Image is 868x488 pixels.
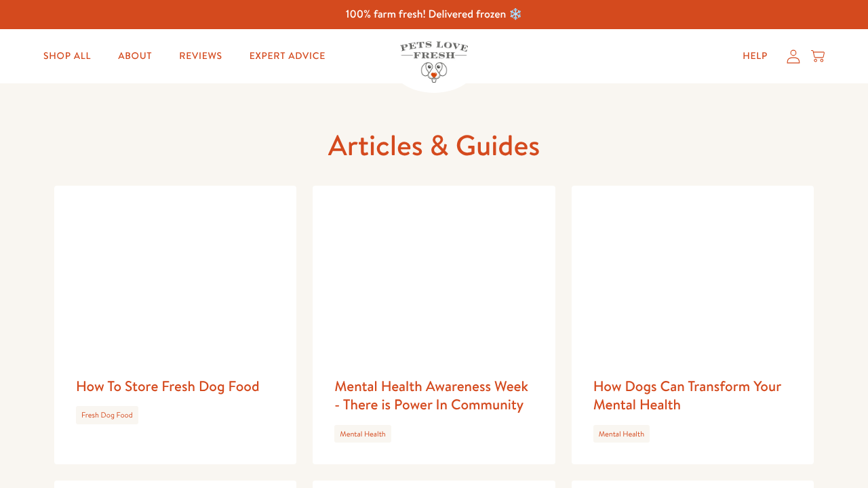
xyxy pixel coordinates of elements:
[33,43,102,70] a: Shop All
[81,409,133,420] a: Fresh Dog Food
[54,127,814,164] h1: Articles & Guides
[572,186,814,355] img: How Dogs Can Transform Your Mental Health
[400,41,468,83] img: Pets Love Fresh
[168,43,233,70] a: Reviews
[76,376,260,396] a: How To Store Fresh Dog Food
[732,43,778,70] a: Help
[239,43,336,70] a: Expert Advice
[334,376,528,414] a: Mental Health Awareness Week - There is Power In Community
[54,186,296,355] img: How To Store Fresh Dog Food
[599,428,644,439] a: Mental Health
[313,186,555,355] img: Mental Health Awareness Week - There is Power In Community
[107,43,163,70] a: About
[593,376,781,414] a: How Dogs Can Transform Your Mental Health
[340,428,385,439] a: Mental Health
